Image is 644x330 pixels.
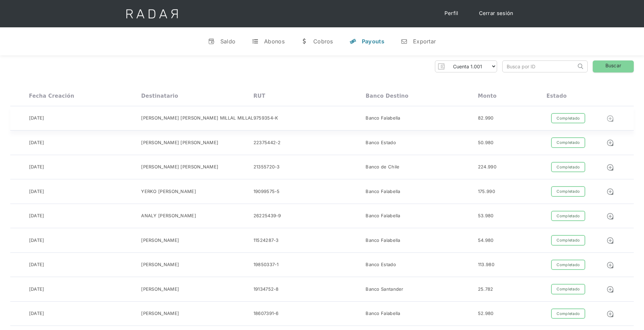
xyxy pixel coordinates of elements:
[29,237,44,244] div: [DATE]
[141,93,178,99] div: Destinatario
[606,188,614,195] img: Detalle
[254,139,281,146] div: 22375442-2
[478,286,493,293] div: 25.782
[254,237,279,244] div: 11524287-3
[254,310,279,317] div: 18607391-6
[313,38,333,45] div: Cobros
[606,212,614,220] img: Detalle
[141,212,196,219] div: ANALY [PERSON_NAME]
[606,139,614,147] img: Detalle
[350,38,356,45] div: y
[254,286,279,293] div: 19134752-8
[366,310,400,317] div: Banco Falabella
[254,212,281,219] div: 26225439-9
[366,93,408,99] div: Banco destino
[606,115,614,122] img: Detalle
[366,164,399,170] div: Banco de Chile
[366,212,400,219] div: Banco Falabella
[478,93,497,99] div: Monto
[551,162,585,173] div: Completado
[29,261,44,268] div: [DATE]
[141,115,253,122] div: [PERSON_NAME] [PERSON_NAME] MILLAL MILLAL
[551,137,585,148] div: Completado
[29,310,44,317] div: [DATE]
[551,308,585,319] div: Completado
[254,93,265,99] div: RUT
[264,38,285,45] div: Abonos
[606,237,614,244] img: Detalle
[435,60,497,72] form: Form
[141,310,179,317] div: [PERSON_NAME]
[141,139,218,146] div: [PERSON_NAME] [PERSON_NAME]
[301,38,308,45] div: w
[366,237,400,244] div: Banco Falabella
[29,164,44,170] div: [DATE]
[366,139,396,146] div: Banco Estado
[254,188,280,195] div: 19099575-5
[503,61,576,72] input: Busca por ID
[362,38,384,45] div: Payouts
[438,7,465,20] a: Perfil
[478,139,494,146] div: 50.980
[593,60,634,72] a: Buscar
[413,38,436,45] div: Exportar
[29,93,74,99] div: Fecha creación
[29,212,44,219] div: [DATE]
[141,188,196,195] div: YERKO [PERSON_NAME]
[220,38,236,45] div: Saldo
[366,261,396,268] div: Banco Estado
[141,286,179,293] div: [PERSON_NAME]
[472,7,520,20] a: Cerrar sesión
[29,286,44,293] div: [DATE]
[254,164,280,170] div: 21355720-3
[141,261,179,268] div: [PERSON_NAME]
[478,310,494,317] div: 52.980
[478,237,494,244] div: 54.980
[606,164,614,171] img: Detalle
[551,260,585,270] div: Completado
[29,188,44,195] div: [DATE]
[29,115,44,122] div: [DATE]
[551,186,585,197] div: Completado
[366,286,403,293] div: Banco Santander
[29,139,44,146] div: [DATE]
[606,310,614,318] img: Detalle
[141,237,179,244] div: [PERSON_NAME]
[208,38,215,45] div: v
[551,284,585,294] div: Completado
[606,261,614,269] img: Detalle
[478,261,494,268] div: 113.980
[254,115,278,122] div: 9759354-K
[547,93,567,99] div: Estado
[366,188,400,195] div: Banco Falabella
[551,235,585,246] div: Completado
[606,286,614,293] img: Detalle
[254,261,279,268] div: 19850337-1
[551,211,585,221] div: Completado
[551,113,585,124] div: Completado
[478,164,496,170] div: 224.990
[478,115,494,122] div: 82.990
[401,38,408,45] div: n
[478,188,495,195] div: 175.990
[478,212,494,219] div: 53.980
[252,38,259,45] div: t
[141,164,218,170] div: [PERSON_NAME] [PERSON_NAME]
[366,115,400,122] div: Banco Falabella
